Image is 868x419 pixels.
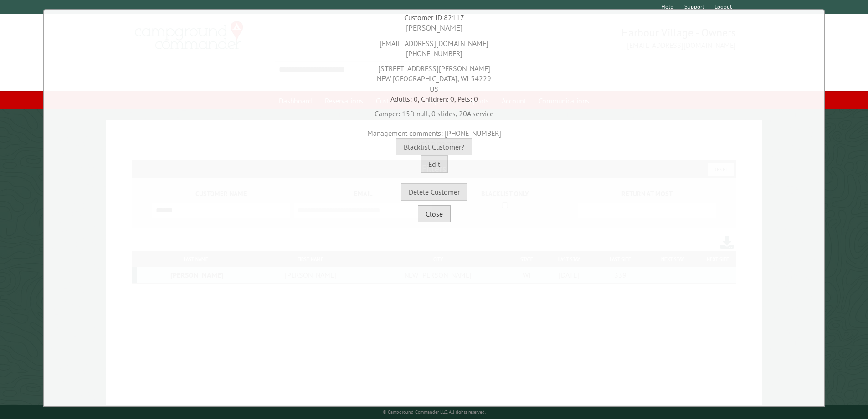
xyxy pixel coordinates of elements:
[46,34,822,59] div: [EMAIL_ADDRESS][DOMAIN_NAME] [PHONE_NUMBER]
[46,59,822,94] div: [STREET_ADDRESS][PERSON_NAME] NEW [GEOGRAPHIC_DATA], WI 54229 US
[383,409,486,415] small: © Campground Commander LLC. All rights reserved.
[418,205,451,222] button: Close
[46,94,822,104] div: Adults: 0, Children: 0, Pets: 0
[421,155,448,173] button: Edit
[46,22,822,34] div: [PERSON_NAME]
[46,104,822,119] div: Camper: 15ft null, 0 slides, 20A service
[46,124,822,138] div: Management comments: [PHONE_NUMBER]
[401,183,467,201] button: Delete Customer
[396,138,472,155] button: Blacklist Customer?
[46,12,822,22] div: Customer ID 82117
